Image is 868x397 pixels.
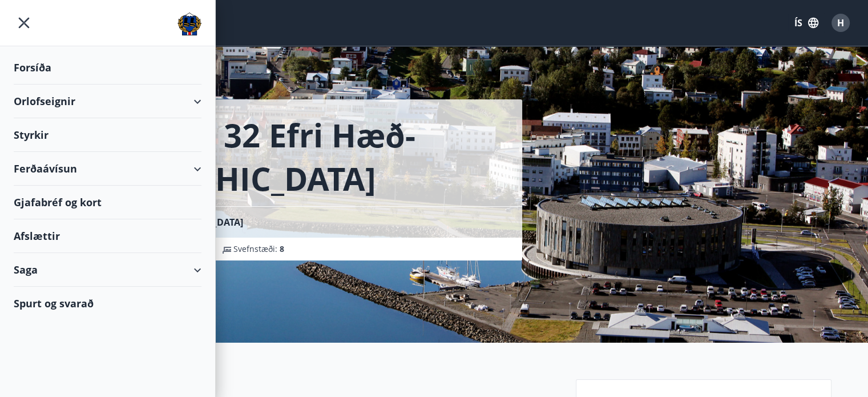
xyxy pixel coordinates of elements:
[14,219,201,253] div: Afslættir
[51,113,508,200] h1: Hamratún 32 efri hæð- [GEOGRAPHIC_DATA]
[14,118,201,152] div: Styrkir
[14,152,201,186] div: Ferðaávísun
[827,9,854,37] button: H
[14,13,34,33] button: menu
[233,243,284,255] span: Svefnstæði :
[177,13,201,35] img: union_logo
[14,253,201,287] div: Saga
[837,17,844,29] span: H
[280,243,284,254] span: 8
[788,13,825,33] button: ÍS
[14,186,201,219] div: Gjafabréf og kort
[14,51,201,85] div: Forsíða
[14,85,201,118] div: Orlofseignir
[14,287,201,320] div: Spurt og svarað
